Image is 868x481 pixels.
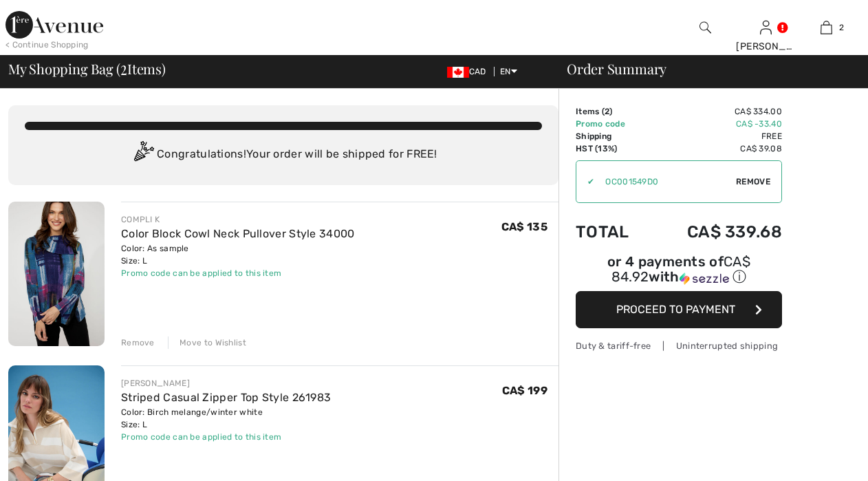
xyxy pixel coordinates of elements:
div: Congratulations! Your order will be shipped for FREE! [25,141,542,169]
span: My Shopping Bag ( Items) [8,62,166,76]
div: Remove [121,336,155,349]
td: Total [576,209,650,255]
div: Move to Wishlist [168,336,246,349]
img: Color Block Cowl Neck Pullover Style 34000 [8,202,105,346]
td: CA$ 39.08 [650,142,782,155]
div: [PERSON_NAME] [736,39,795,54]
td: Shipping [576,130,650,142]
img: My Bag [821,19,832,36]
td: CA$ 339.68 [650,209,782,255]
span: 2 [120,58,127,76]
span: Remove [736,175,770,188]
td: Free [650,130,782,142]
a: Color Block Cowl Neck Pullover Style 34000 [121,227,355,240]
button: Proceed to Payment [576,291,782,328]
span: 2 [605,107,609,116]
span: 2 [839,21,844,34]
div: COMPLI K [121,213,355,226]
img: Congratulation2.svg [129,141,157,169]
div: Duty & tariff-free | Uninterrupted shipping [576,339,782,352]
td: Items ( ) [576,105,650,118]
div: Color: Birch melange/winter white Size: L [121,406,331,431]
div: or 4 payments ofCA$ 84.92withSezzle Click to learn more about Sezzle [576,255,782,291]
input: Promo code [594,161,736,202]
span: CA$ 199 [502,384,547,397]
span: CA$ 84.92 [611,253,750,285]
img: Sezzle [680,272,729,285]
span: EN [500,67,517,76]
div: Color: As sample Size: L [121,242,355,267]
td: HST (13%) [576,142,650,155]
div: [PERSON_NAME] [121,377,331,389]
a: 2 [797,19,856,36]
img: search the website [699,19,711,36]
a: Striped Casual Zipper Top Style 261983 [121,391,331,404]
a: Sign In [760,21,772,34]
span: CA$ 135 [501,220,547,233]
td: CA$ 334.00 [650,105,782,118]
div: Promo code can be applied to this item [121,431,331,443]
td: CA$ -33.40 [650,118,782,130]
td: Promo code [576,118,650,130]
span: Proceed to Payment [616,303,735,316]
img: Canadian Dollar [447,67,469,78]
div: Promo code can be applied to this item [121,267,355,279]
div: < Continue Shopping [6,39,89,51]
img: My Info [760,19,772,36]
div: or 4 payments of with [576,255,782,286]
div: ✔ [576,175,594,188]
div: Order Summary [550,62,860,76]
span: CAD [447,67,492,76]
img: 1ère Avenue [6,11,103,39]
